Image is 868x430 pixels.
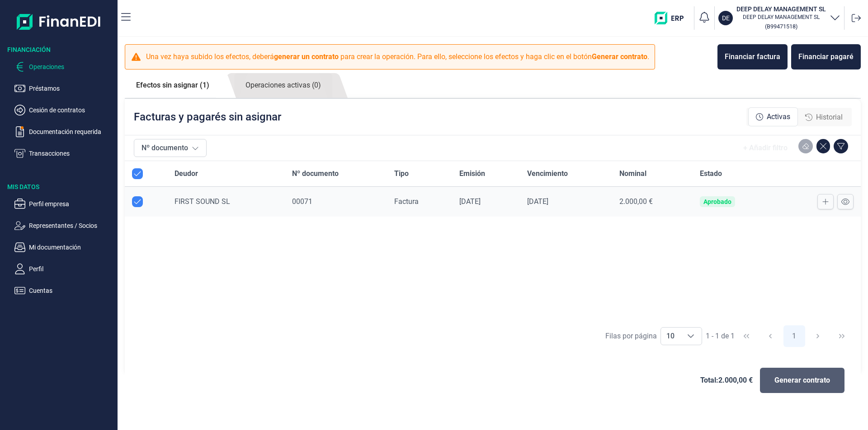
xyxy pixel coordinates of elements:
[619,168,646,179] span: Nominal
[14,242,114,253] button: Mi documentación
[125,73,221,97] a: Efectos sin asignar (1)
[816,112,843,123] span: Historial
[14,285,114,296] button: Cuentas
[655,12,690,24] img: erp
[14,61,114,72] button: Operaciones
[767,111,790,122] span: Activas
[459,197,512,206] div: [DATE]
[134,139,207,157] button: Nº documento
[29,83,114,94] p: Préstamos
[700,375,753,386] span: Total: 2.000,00 €
[703,198,731,205] div: Aprobado
[592,52,647,61] b: Generar contrato
[29,126,114,137] p: Documentación requerida
[831,325,853,347] button: Last Page
[14,264,114,274] button: Perfil
[725,51,780,62] div: Financiar factura
[14,126,114,137] button: Documentación requerida
[14,83,114,94] button: Préstamos
[29,199,114,209] p: Perfil empresa
[14,148,114,159] button: Transacciones
[619,197,685,206] div: 2.000,00 €
[661,328,680,345] span: 10
[722,14,730,23] p: DE
[791,44,861,69] button: Financiar pagaré
[807,325,829,347] button: Next Page
[527,168,568,179] span: Vencimiento
[29,105,114,116] p: Cesión de contratos
[29,148,114,159] p: Transacciones
[760,368,844,393] button: Generar contrato
[132,168,143,179] div: All items selected
[759,325,781,347] button: Previous Page
[798,51,854,62] div: Financiar pagaré
[700,168,722,179] span: Estado
[736,325,757,347] button: First Page
[527,197,605,206] div: [DATE]
[717,44,788,69] button: Financiar factura
[718,5,840,32] button: DEDEEP DELAY MANAGEMENT SLDEEP DELAY MANAGEMENT SL(B99471518)
[234,73,332,98] a: Operaciones activas (0)
[736,14,826,21] p: DEEP DELAY MANAGEMENT SL
[175,197,230,206] span: FIRST SOUND SL
[748,107,798,126] div: Activas
[274,52,339,61] b: generar un contrato
[17,7,101,36] img: Logo de aplicación
[736,5,826,14] h3: DEEP DELAY MANAGEMENT SL
[394,168,409,179] span: Tipo
[292,197,312,206] span: 00071
[706,333,735,340] span: 1 - 1 de 1
[14,105,114,116] button: Cesión de contratos
[605,331,657,342] div: Filas por página
[14,220,114,231] button: Representantes / Socios
[132,196,143,207] div: Row Unselected null
[783,325,805,347] button: Page 1
[29,61,114,72] p: Operaciones
[29,242,114,253] p: Mi documentación
[29,220,114,231] p: Representantes / Socios
[146,51,649,62] p: Una vez haya subido los efectos, deberá para crear la operación. Para ello, seleccione los efecto...
[774,375,830,386] span: Generar contrato
[175,168,198,179] span: Deudor
[14,199,114,209] button: Perfil empresa
[394,197,419,206] span: Factura
[459,168,485,179] span: Emisión
[798,108,850,126] div: Historial
[292,168,339,179] span: Nº documento
[680,328,702,345] div: Choose
[134,110,281,124] p: Facturas y pagarés sin asignar
[29,285,114,296] p: Cuentas
[29,264,114,274] p: Perfil
[765,23,797,30] small: Copiar cif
